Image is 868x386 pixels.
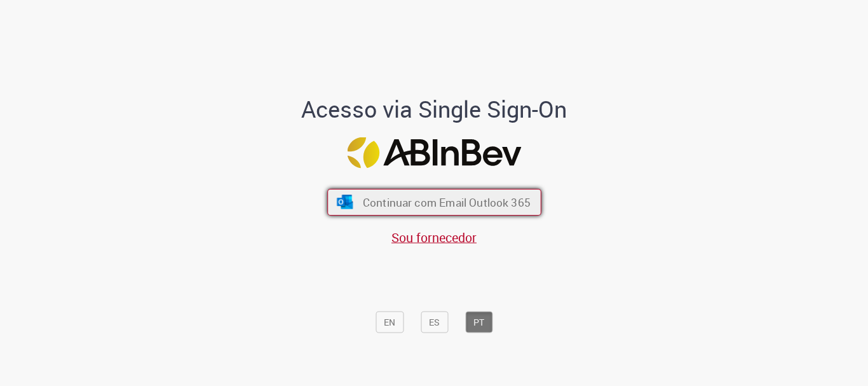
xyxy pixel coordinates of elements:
h1: Acesso via Single Sign-On [258,97,611,122]
img: ícone Azure/Microsoft 360 [336,195,354,209]
button: ES [421,312,448,333]
img: Logo ABInBev [347,137,521,169]
a: Sou fornecedor [391,229,477,246]
button: ícone Azure/Microsoft 360 Continuar com Email Outlook 365 [327,189,541,216]
button: EN [376,312,403,333]
span: Continuar com Email Outlook 365 [362,195,530,210]
button: PT [465,312,492,333]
